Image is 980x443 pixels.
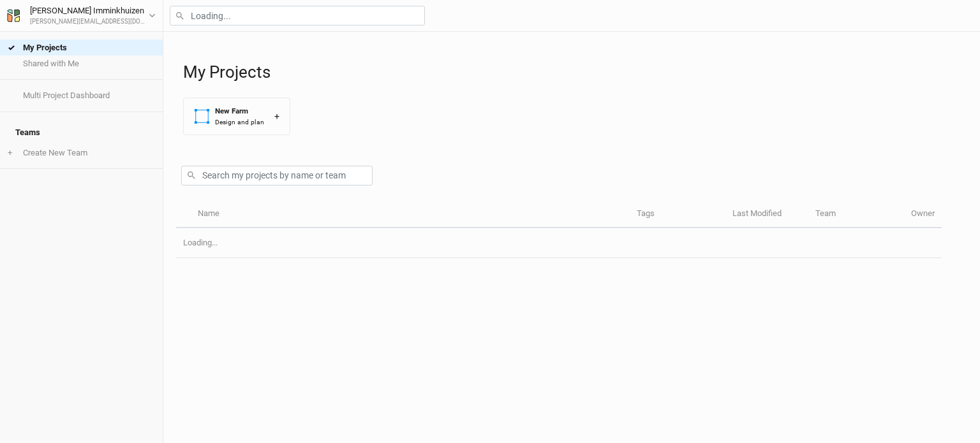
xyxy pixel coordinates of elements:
[170,6,425,25] input: Loading...
[215,117,264,127] div: Design and plan
[630,201,725,228] th: Tags
[725,201,808,228] th: Last Modified
[904,201,942,228] th: Owner
[808,201,904,228] th: Team
[274,110,279,123] div: +
[181,166,373,185] input: Search my projects by name or team
[190,201,629,228] th: Name
[30,4,149,17] div: [PERSON_NAME] Imminkhuizen
[176,228,942,258] td: Loading...
[8,148,12,158] span: +
[183,98,290,135] button: New FarmDesign and plan+
[8,120,155,145] h4: Teams
[30,17,149,27] div: [PERSON_NAME][EMAIL_ADDRESS][DOMAIN_NAME]
[6,4,156,27] button: [PERSON_NAME] Imminkhuizen[PERSON_NAME][EMAIL_ADDRESS][DOMAIN_NAME]
[215,106,264,117] div: New Farm
[183,62,967,82] h1: My Projects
